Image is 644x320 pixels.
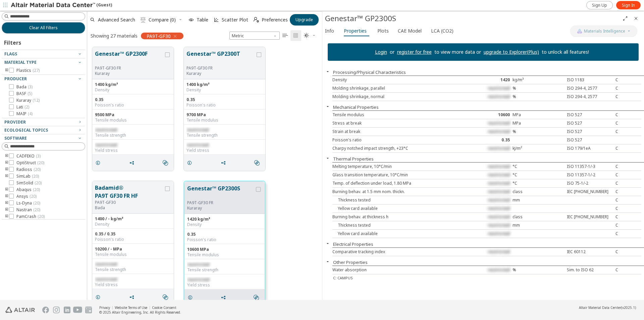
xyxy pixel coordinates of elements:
div: C [615,267,641,273]
span: restricted [488,197,510,203]
span: restricted [488,267,510,273]
div: Tensile modulus [95,252,171,257]
span: Sign Up [592,3,607,8]
span: ( 20 ) [33,200,40,206]
span: PA9T-GF30 [147,33,171,39]
div: Density [187,222,262,227]
div: °C [513,172,564,178]
div: C [615,206,641,211]
img: Altair Engineering [5,307,35,313]
button: Similar search [160,290,174,304]
button: Share [218,291,232,304]
div: ISO 75-1/-2 [564,181,616,186]
div: 10600 MPa [187,247,262,252]
div: Poisson's ratio [187,237,262,242]
div: C [615,146,641,151]
button: Material Type [2,58,85,66]
span: Ecological Topics [4,127,48,133]
button: Table View [280,30,290,41]
div: 0.35 [95,97,171,102]
div: C [615,121,641,126]
div: C [615,181,641,186]
img: Altair Material Data Center [11,2,96,9]
span: ( 20 ) [37,160,44,166]
div: % [513,267,564,273]
span: Properties [344,26,367,36]
div: Burning behav. at 1.5 mm nom. thickn. [332,189,461,194]
div: IEC [PHONE_NUMBER] [564,214,616,220]
div: (v2025.1) [579,305,636,310]
div: Density [186,87,263,93]
button: Other Properties [333,259,368,265]
span: Metric [229,32,280,40]
a: register for free [397,49,432,55]
div: 0.35 [187,232,262,237]
p: Bada [95,205,164,211]
button: Mechanical Properties [333,104,379,110]
a: upgrade to Explorer(Plus) [484,49,539,55]
span: Nastran [16,207,40,213]
span: Compare (0) [149,17,176,22]
div: Glass transition temperature, 10°C/min [332,172,461,178]
i: toogle group [4,207,9,213]
button: Share [126,290,140,304]
div: C [615,231,641,236]
div: Tensile strength [186,133,263,138]
i:  [254,17,259,22]
button: Details [184,291,199,304]
span: restricted [488,120,510,126]
p: Kuraray [186,71,255,76]
a: Website Terms of Use [115,305,147,310]
div: Poisson's ratio [332,137,461,143]
span: Kuraray [16,98,40,103]
div: Sim. to ISO 62 [564,267,616,273]
p: Kuraray [187,205,255,211]
button: Genestar™ GP2300F [95,50,164,65]
span: restricted [95,261,117,267]
div: Tensile modulus [95,118,171,123]
div: MPa [513,112,564,118]
div: Poisson's ratio [186,102,263,108]
div: Tensile modulus [186,118,263,123]
span: ( 20 ) [30,193,37,199]
div: C [615,214,641,220]
div: 9700 MPa [186,112,263,118]
i: toogle group [4,68,9,73]
span: restricted [488,172,510,178]
span: Altair Material Data Center [579,305,621,310]
span: Yellow card available [332,205,378,211]
span: Info [325,26,334,36]
a: Cookie Consent [152,305,176,310]
span: ( 20 ) [35,180,42,186]
button: Details [92,156,106,170]
div: 1400 kg/m³ [95,82,171,87]
span: restricted [187,277,209,282]
i:  [254,160,260,166]
span: Thickness tested [332,197,371,203]
div: (Guest) [11,2,112,9]
div: C [615,189,641,194]
span: OptiStruct [16,160,44,166]
div: Temp. of deflection under load, 1.80 MPa [332,181,461,186]
span: Table [197,17,208,22]
div: 0.35 / 0.35 [95,231,171,237]
span: Software [4,135,27,141]
div: 1400 kg/m³ [186,82,263,87]
i: toogle group [4,160,9,166]
span: Ls-Dyna [16,200,40,206]
span: ( 20 ) [38,214,45,219]
button: Provider [2,118,85,126]
span: ( 4 ) [28,111,33,117]
div: PA9T-GF30 FR [187,200,255,205]
i:  [163,294,168,300]
i:  [304,33,309,38]
i: toogle group [4,187,9,192]
div: C [615,249,641,255]
div: Filters [2,34,24,50]
button: Close [322,155,333,161]
span: restricted [488,222,510,228]
span: ( 5 ) [28,91,32,96]
div: PA9T-GF30 [95,200,164,205]
span: LCA (CO2) [431,26,453,36]
div: ISO 527 [564,137,616,143]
